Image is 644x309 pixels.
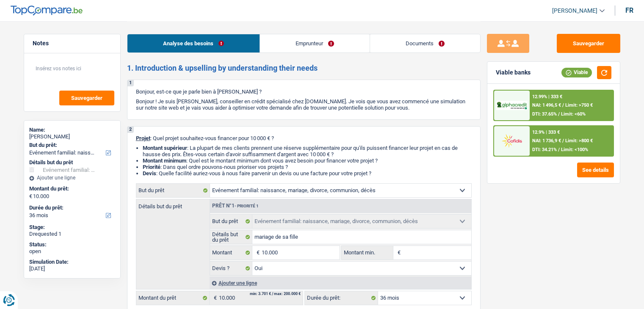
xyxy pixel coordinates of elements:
[210,291,219,305] span: €
[496,133,528,149] img: Cofidis
[561,147,588,152] span: Limit: <100%
[143,157,472,164] li: : Quel est le montant minimum dont vous avez besoin pour financer votre projet ?
[250,292,301,296] div: min: 3.701 € / max: 200.000 €
[210,277,471,289] div: Ajouter une ligne
[561,68,592,77] div: Viable
[545,4,605,18] a: [PERSON_NAME]
[532,94,562,99] div: 12.99% | 333 €
[532,102,561,108] span: NAI: 1 496,5 €
[143,164,472,170] li: : Dans quel ordre pouvons-nous prioriser vos projets ?
[29,204,113,211] label: Durée du prêt:
[143,164,160,170] strong: Priorité
[136,135,472,141] p: : Quel projet souhaitez-vous financer pour 10 000 € ?
[577,163,614,177] button: See details
[127,34,260,52] a: Analyse des besoins
[143,145,187,151] strong: Montant supérieur
[11,6,83,16] img: TopCompare Logo
[136,135,150,141] span: Projet
[143,170,472,177] li: : Quelle facilité auriez-vous à nous faire parvenir un devis ou une facture pour votre projet ?
[136,88,472,95] p: Bonjour, est-ce que je parle bien à [PERSON_NAME] ?
[562,138,564,143] span: /
[29,231,115,237] div: Drequested 1
[29,133,115,140] div: [PERSON_NAME]
[561,111,586,117] span: Limit: <60%
[496,101,528,110] img: AlphaCredit
[532,111,557,117] span: DTI: 37.65%
[305,291,378,305] label: Durée du prêt:
[33,40,112,47] h5: Notes
[235,204,259,208] span: - Priorité 1
[143,170,156,177] span: Devis
[342,246,393,259] label: Montant min.
[625,6,633,14] div: fr
[557,34,620,53] button: Sauvegarder
[210,262,253,275] label: Devis ?
[143,145,472,157] li: : La plupart de mes clients prennent une réserve supplémentaire pour qu'ils puissent financer leu...
[210,215,253,228] label: But du prêt
[252,246,262,259] span: €
[136,199,210,209] label: Détails but du prêt
[29,159,115,166] div: Détails but du prêt
[29,185,113,192] label: Montant du prêt:
[29,142,113,149] label: But du prêt:
[29,127,115,133] div: Name:
[143,157,186,164] strong: Montant minimum
[532,147,557,152] span: DTI: 34.21%
[260,34,370,52] a: Emprunteur
[210,246,253,259] label: Montant
[29,224,115,231] div: Stage:
[127,80,134,86] div: 1
[29,241,115,248] div: Status:
[562,102,564,108] span: /
[370,34,480,52] a: Documents
[558,111,560,117] span: /
[71,95,102,101] span: Sauvegarder
[29,248,115,255] div: open
[532,138,561,143] span: NAI: 1 736,9 €
[565,102,593,108] span: Limit: >750 €
[29,193,32,200] span: €
[210,230,253,244] label: Détails but du prêt
[565,138,593,143] span: Limit: >800 €
[29,265,115,272] div: [DATE]
[496,69,531,76] div: Viable banks
[393,246,403,259] span: €
[532,130,560,135] div: 12.9% | 333 €
[29,175,115,181] div: Ajouter une ligne
[29,259,115,265] div: Simulation Date:
[136,291,210,305] label: Montant du prêt
[127,127,134,133] div: 2
[127,63,481,73] h2: 1. Introduction & upselling by understanding their needs
[136,98,472,111] p: Bonjour ! Je suis [PERSON_NAME], conseiller en crédit spécialisé chez [DOMAIN_NAME]. Je vois que ...
[558,147,560,152] span: /
[210,203,261,209] div: Prêt n°1
[59,91,114,105] button: Sauvegarder
[552,7,597,14] span: [PERSON_NAME]
[136,184,210,197] label: But du prêt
